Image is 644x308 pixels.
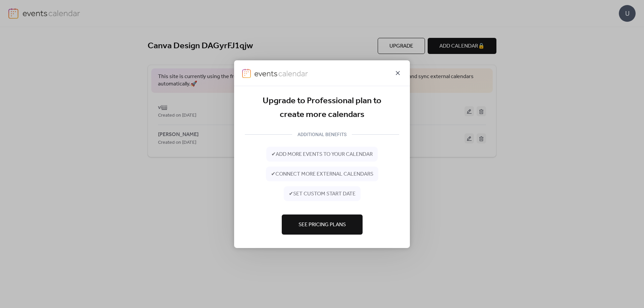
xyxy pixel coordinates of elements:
[292,130,352,138] div: ADDITIONAL BENEFITS
[299,221,346,229] span: See Pricing Plans
[254,68,309,78] img: logo-type
[271,150,373,159] span: ✔ add more events to your calendar
[271,170,373,178] span: ✔ connect more external calendars
[289,190,356,198] span: ✔ set custom start date
[242,68,251,78] img: logo-icon
[282,214,363,235] button: See Pricing Plans
[245,94,399,122] div: Upgrade to Professional plan to create more calendars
